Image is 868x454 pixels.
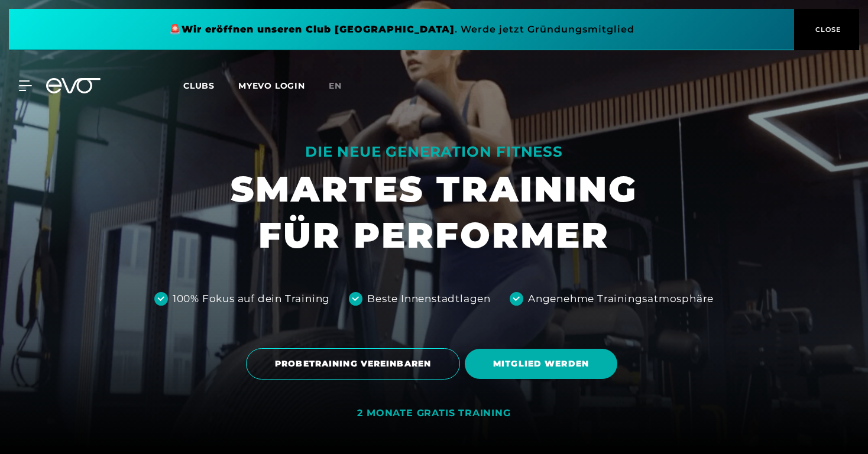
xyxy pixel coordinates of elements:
[528,291,714,307] div: Angenehme Trainingsatmosphäre
[794,9,859,50] button: CLOSE
[231,166,637,258] h1: SMARTES TRAINING FÜR PERFORMER
[329,79,356,93] a: en
[183,80,238,91] a: Clubs
[367,291,491,307] div: Beste Innenstadtlagen
[465,340,622,388] a: MITGLIED WERDEN
[329,80,342,91] span: en
[275,358,431,370] span: PROBETRAINING VEREINBAREN
[173,291,330,307] div: 100% Fokus auf dein Training
[246,339,465,388] a: PROBETRAINING VEREINBAREN
[493,358,589,370] span: MITGLIED WERDEN
[357,407,510,420] div: 2 MONATE GRATIS TRAINING
[183,80,215,91] span: Clubs
[812,24,841,35] span: CLOSE
[238,80,305,91] a: MYEVO LOGIN
[231,142,637,161] div: DIE NEUE GENERATION FITNESS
